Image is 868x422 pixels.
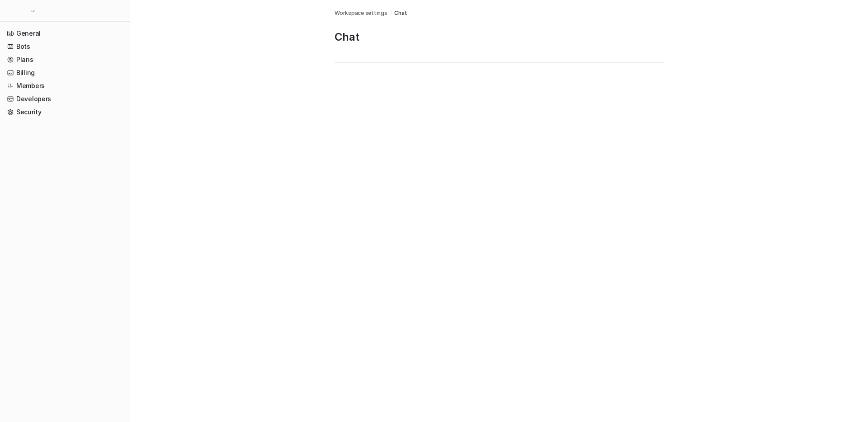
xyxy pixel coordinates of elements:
a: Plans [4,53,126,66]
a: Bots [4,40,126,53]
a: Security [4,106,126,118]
span: / [390,9,392,17]
a: Workspace settings [335,9,387,17]
p: Chat [335,30,664,44]
a: Chat [394,9,407,17]
a: Members [4,80,126,92]
a: Billing [4,66,126,79]
a: General [4,27,126,40]
a: Developers [4,93,126,105]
